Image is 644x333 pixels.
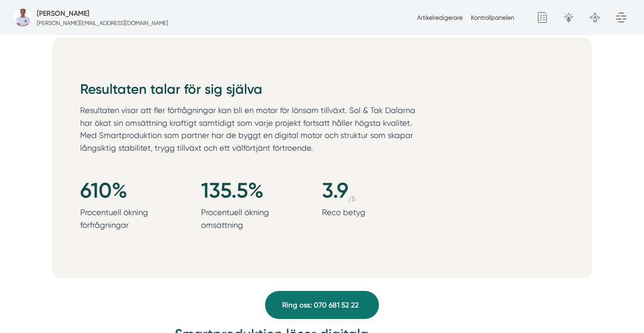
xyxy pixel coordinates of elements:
h4: % [201,178,280,206]
h5: Administratör [37,8,89,19]
a: Artikelredigerare [417,14,463,21]
span: Ring oss: 070 681 52 22 [282,299,359,311]
p: Procentuell ökning omsättning [201,206,280,232]
p: Procentuell ökning förfrågningar [80,206,159,232]
span: 610 [80,178,112,203]
p: [PERSON_NAME][EMAIL_ADDRESS][DOMAIN_NAME] [37,19,168,27]
div: /5 [348,195,355,203]
a: Kontrollpanelen [471,14,514,21]
a: Ring oss: 070 681 52 22 [265,291,379,319]
p: Resultaten visar att fler förfrågningar kan bli en motor för lönsam tillväxt. Sol & Tak Dalarna h... [80,104,417,159]
h4: % [80,178,159,206]
span: 135.5 [201,178,248,203]
p: Reco betyg [322,206,401,219]
span: 3.9 [322,178,348,203]
h2: Resultaten talar för sig själva [80,80,564,104]
img: foretagsbild-pa-smartproduktion-en-webbyraer-i-dalarnas-lan.png [14,9,32,26]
